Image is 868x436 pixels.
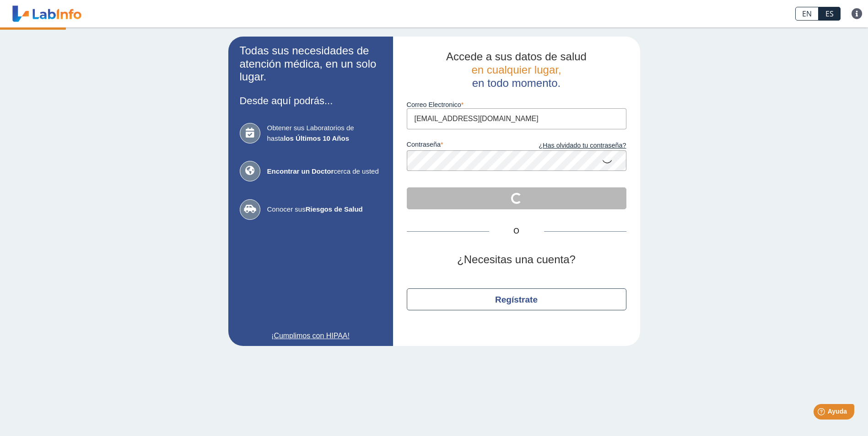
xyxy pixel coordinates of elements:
span: cerca de usted [267,166,382,177]
h2: ¿Necesitas una cuenta? [407,253,626,266]
b: Riesgos de Salud [306,205,363,213]
label: Correo Electronico [407,101,626,108]
h3: Desde aquí podrás... [240,95,382,106]
a: EN [795,7,819,21]
b: Encontrar un Doctor [267,167,334,175]
span: Conocer sus [267,204,382,215]
label: contraseña [407,141,517,151]
b: los Últimos 10 Años [284,134,349,142]
span: Obtener sus Laboratorios de hasta [267,123,382,144]
h2: Todas sus necesidades de atención médica, en un solo lugar. [240,44,382,84]
span: en cualquier lugar, [471,64,561,76]
span: en todo momento. [472,77,561,89]
a: ¡Cumplimos con HIPAA! [240,330,382,341]
iframe: Help widget launcher [787,400,858,426]
button: Regístrate [407,288,626,310]
span: Accede a sus datos de salud [446,50,587,63]
span: O [489,226,544,237]
a: ¿Has olvidado tu contraseña? [517,141,626,151]
a: ES [819,7,841,21]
